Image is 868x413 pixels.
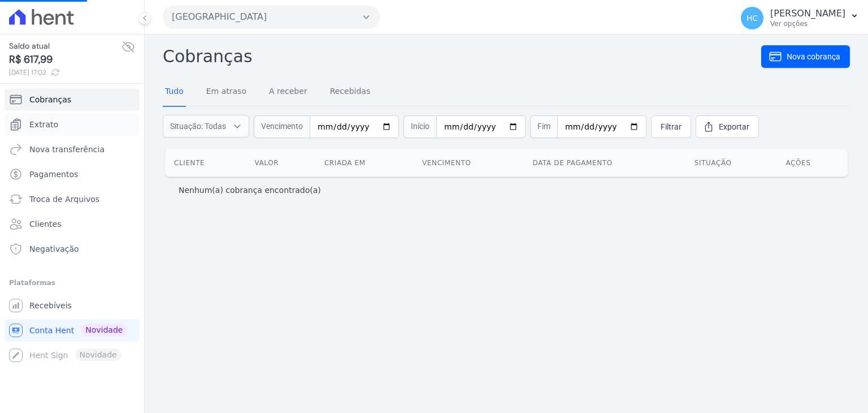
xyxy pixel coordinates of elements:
[530,115,557,138] span: Fim
[328,78,373,107] a: Recebidas
[267,78,310,107] a: A receber
[685,149,777,177] th: Situação
[246,149,315,177] th: Valor
[5,213,140,235] a: Clientes
[179,184,321,196] p: Nenhum(a) cobrança encontrado(a)
[787,51,840,62] span: Nova cobrança
[29,94,71,105] span: Cobranças
[163,6,380,28] button: [GEOGRAPHIC_DATA]
[29,325,74,336] span: Conta Hent
[732,2,868,34] button: HC [PERSON_NAME] Ver opções
[9,67,121,78] span: [DATE] 17:02
[5,294,140,317] a: Recebíveis
[315,149,413,177] th: Criada em
[524,149,685,177] th: Data de pagamento
[770,8,845,19] p: [PERSON_NAME]
[776,149,848,177] th: Ações
[661,121,682,132] span: Filtrar
[163,78,186,107] a: Tudo
[29,300,72,311] span: Recebíveis
[9,40,121,52] span: Saldo atual
[5,163,140,186] a: Pagamentos
[81,324,127,336] span: Novidade
[170,121,226,132] span: Situação: Todas
[9,52,121,67] span: R$ 617,99
[5,319,140,342] a: Conta Hent Novidade
[29,243,79,255] span: Negativação
[9,276,135,290] div: Plataformas
[163,44,761,69] h2: Cobranças
[9,88,135,367] nav: Sidebar
[29,119,58,130] span: Extrato
[204,78,249,107] a: Em atraso
[5,188,140,210] a: Troca de Arquivos
[5,88,140,111] a: Cobranças
[29,144,105,155] span: Nova transferência
[29,218,61,230] span: Clientes
[5,238,140,260] a: Negativação
[413,149,524,177] th: Vencimento
[163,115,249,137] button: Situação: Todas
[761,45,850,68] a: Nova cobrança
[5,138,140,161] a: Nova transferência
[5,113,140,136] a: Extrato
[254,115,310,138] span: Vencimento
[696,115,759,138] a: Exportar
[165,149,246,177] th: Cliente
[770,19,845,28] p: Ver opções
[403,115,436,138] span: Início
[747,14,758,22] span: HC
[29,169,78,180] span: Pagamentos
[29,193,99,205] span: Troca de Arquivos
[719,121,749,132] span: Exportar
[651,115,691,138] a: Filtrar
